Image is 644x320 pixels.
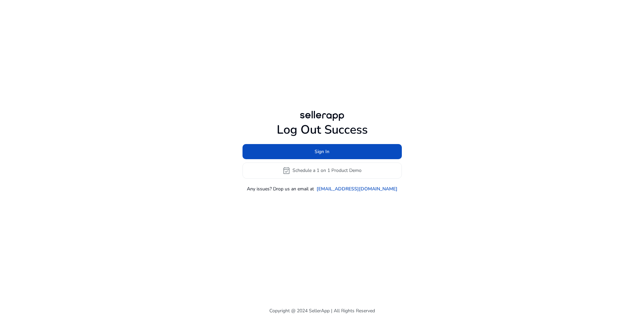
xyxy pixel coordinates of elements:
h1: Log Out Success [243,123,402,137]
p: Any issues? Drop us an email at [247,185,314,192]
a: [EMAIL_ADDRESS][DOMAIN_NAME] [317,185,397,192]
span: event_available [282,167,290,175]
span: Sign In [315,148,329,155]
button: Sign In [243,144,402,159]
button: event_availableSchedule a 1 on 1 Product Demo [243,163,402,179]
